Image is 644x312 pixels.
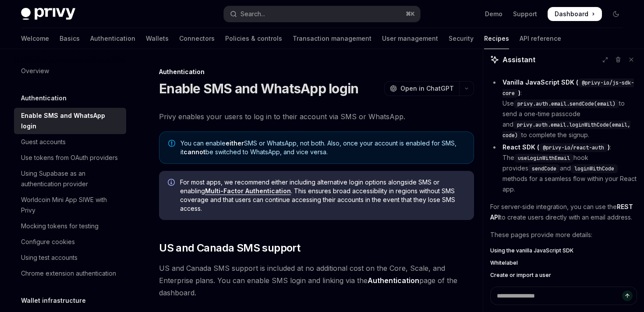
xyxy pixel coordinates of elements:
h1: Enable SMS and WhatsApp login [159,81,358,96]
span: You can enable SMS or WhatsApp, not both. Also, once your account is enabled for SMS, it be switc... [180,139,465,156]
span: For most apps, we recommend either including alternative login options alongside SMS or enabling ... [180,178,465,213]
h5: Authentication [21,93,67,103]
a: Configure cookies [14,234,126,250]
span: US and Canada SMS support is included at no additional cost on the Core, Scale, and Enterprise pl... [159,262,474,299]
span: Whitelabel [490,259,518,266]
div: Guest accounts [21,137,66,147]
span: US and Canada SMS support [159,241,300,255]
a: Use tokens from OAuth providers [14,150,126,166]
span: Using the vanilla JavaScript SDK [490,247,573,254]
div: Mocking tokens for testing [21,221,99,231]
div: Configure cookies [21,237,75,247]
strong: Vanilla JavaScript SDK ( ) [502,78,634,96]
div: Overview [21,66,49,76]
a: Enable SMS and WhatsApp login [14,108,126,134]
a: Chrome extension authentication [14,266,126,281]
a: Demo [485,10,502,18]
a: Transaction management [293,28,372,49]
a: Using test accounts [14,250,126,266]
span: privy.auth.email.sendCode(email) [517,100,616,107]
strong: REST API [490,203,633,221]
span: privy.auth.email.loginWithCode(email, code) [502,121,630,139]
button: Open search [224,6,420,22]
a: Worldcoin Mini App SIWE with Privy [14,192,126,218]
div: Use tokens from OAuth providers [21,152,118,163]
div: Authentication [159,67,474,76]
svg: Info [168,179,177,188]
a: Using the vanilla JavaScript SDK [490,247,637,254]
a: Mocking tokens for testing [14,218,126,234]
span: Create or import a user [490,272,551,279]
a: Recipes [484,28,509,49]
a: API reference [520,28,561,49]
button: Toggle dark mode [609,7,623,21]
a: Authentication [90,28,135,49]
a: Multi-Factor Authentication [205,187,291,195]
a: Policies & controls [225,28,282,49]
span: ⌘ K [406,11,415,18]
span: @privy-io/react-auth [543,144,604,151]
div: Using test accounts [21,252,78,263]
a: User management [382,28,438,49]
span: @privy-io/js-sdk-core [502,79,634,97]
h5: Wallet infrastructure [21,295,86,306]
a: Security [449,28,474,49]
p: These pages provide more details: [490,230,637,240]
a: Whitelabel [490,259,637,266]
svg: Note [168,140,175,147]
button: Send message [622,291,633,301]
strong: React SDK ( ) [502,143,610,151]
a: Create or import a user [490,272,637,279]
strong: Authentication [368,276,419,285]
p: For server-side integration, you can use the to create users directly with an email address. [490,202,637,223]
a: Connectors [179,28,215,49]
span: sendCode [532,165,556,172]
button: Open in ChatGPT [384,81,459,96]
a: Guest accounts [14,134,126,150]
a: Overview [14,63,126,79]
div: Chrome extension authentication [21,268,116,279]
li: : Use to send a one-time passcode and to complete the signup. [490,77,637,140]
a: Dashboard [548,7,602,21]
a: Welcome [21,28,49,49]
div: Using Supabase as an authentication provider [21,168,121,189]
strong: either [226,139,244,147]
a: Wallets [146,28,169,49]
li: : The hook provides and methods for a seamless flow within your React app. [490,142,637,195]
span: loginWithCode [574,165,614,172]
span: Dashboard [555,10,588,18]
strong: cannot [184,148,205,156]
div: Enable SMS and WhatsApp login [21,110,121,131]
textarea: Ask a question... [490,287,637,305]
span: useLoginWithEmail [518,155,570,162]
span: Privy enables your users to log in to their account via SMS or WhatsApp. [159,110,474,123]
a: Using Supabase as an authentication provider [14,166,126,192]
div: Worldcoin Mini App SIWE with Privy [21,195,121,216]
img: dark logo [21,8,75,20]
span: Assistant [502,54,535,65]
a: Support [513,10,537,18]
div: Search... [241,9,265,19]
span: Open in ChatGPT [400,84,454,93]
a: Basics [60,28,80,49]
